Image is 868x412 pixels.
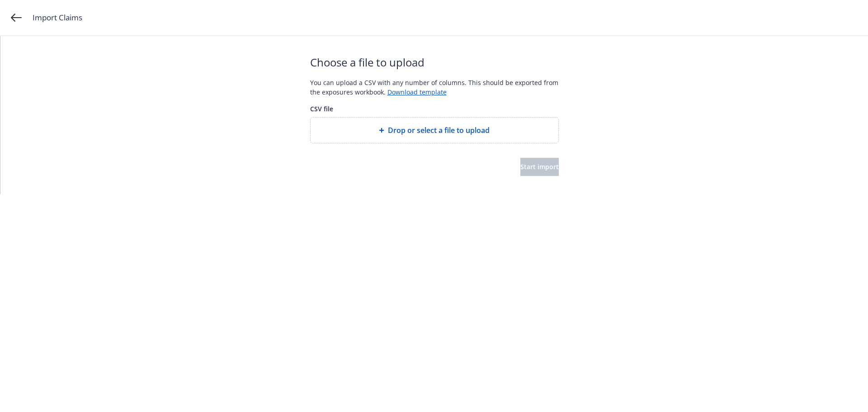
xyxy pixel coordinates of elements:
span: Choose a file to upload [310,54,559,71]
span: Start import [520,162,559,171]
div: Drop or select a file to upload [310,117,559,143]
button: Start import [520,158,559,176]
span: CSV file [310,104,559,114]
a: Download template [387,88,447,96]
span: Import Claims [33,12,82,24]
span: Drop or select a file to upload [388,125,490,136]
div: You can upload a CSV with any number of columns. This should be exported from the exposures workb... [310,78,559,97]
